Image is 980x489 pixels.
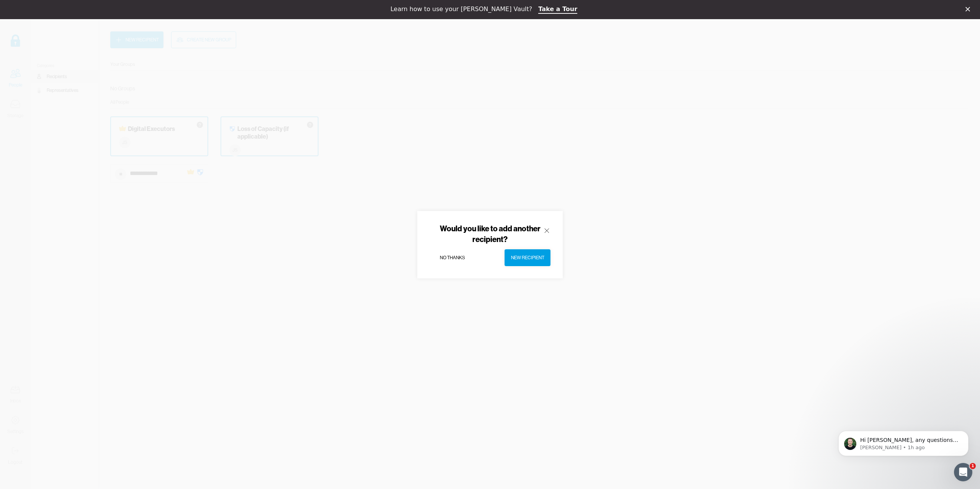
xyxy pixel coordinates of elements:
iframe: Intercom live chat [954,463,972,481]
div: Would you like to add another recipient? [430,223,550,234]
div: Close [965,7,973,11]
div: No thanks [440,254,465,262]
a: Take a Tour [538,5,577,14]
button: New Recipient [505,249,550,266]
div: New Recipient [511,254,544,262]
span: 1 [970,463,976,469]
div: Learn how to use your [PERSON_NAME] Vault? [390,5,532,13]
button: No thanks [430,249,475,266]
iframe: Intercom notifications message [827,415,980,468]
